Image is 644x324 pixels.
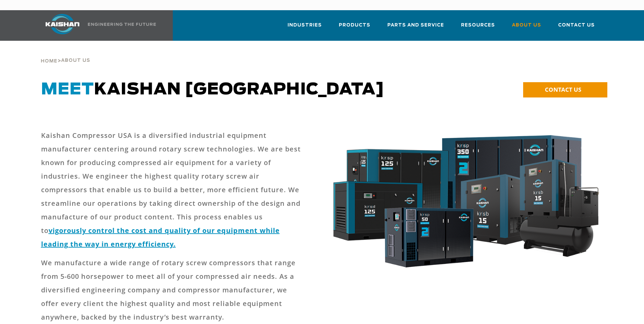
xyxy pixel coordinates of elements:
[288,16,322,39] a: Industries
[558,21,595,29] span: Contact Us
[41,59,57,64] span: Home
[339,16,370,39] a: Products
[523,82,607,97] a: CONTACT US
[387,16,444,39] a: Parts and Service
[461,21,495,29] span: Resources
[61,58,90,63] span: About Us
[326,129,604,279] img: krsb
[41,129,305,251] p: Kaishan Compressor USA is a diversified industrial equipment manufacturer centering around rotary...
[41,256,305,324] p: We manufacture a wide range of rotary screw compressors that range from 5-600 horsepower to meet ...
[545,86,581,93] span: CONTACT US
[41,82,385,98] span: Kaishan [GEOGRAPHIC_DATA]
[512,21,541,29] span: About Us
[37,10,157,41] a: Kaishan USA
[512,16,541,39] a: About Us
[461,16,495,39] a: Resources
[37,14,88,34] img: kaishan logo
[41,82,94,98] span: Meet
[288,21,322,29] span: Industries
[339,21,370,29] span: Products
[558,16,595,39] a: Contact Us
[41,226,280,249] a: vigorously control the cost and quality of our equipment while leading the way in energy efficiency.
[41,41,90,67] div: >
[41,58,57,64] a: Home
[387,21,444,29] span: Parts and Service
[88,23,156,26] img: Engineering the future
